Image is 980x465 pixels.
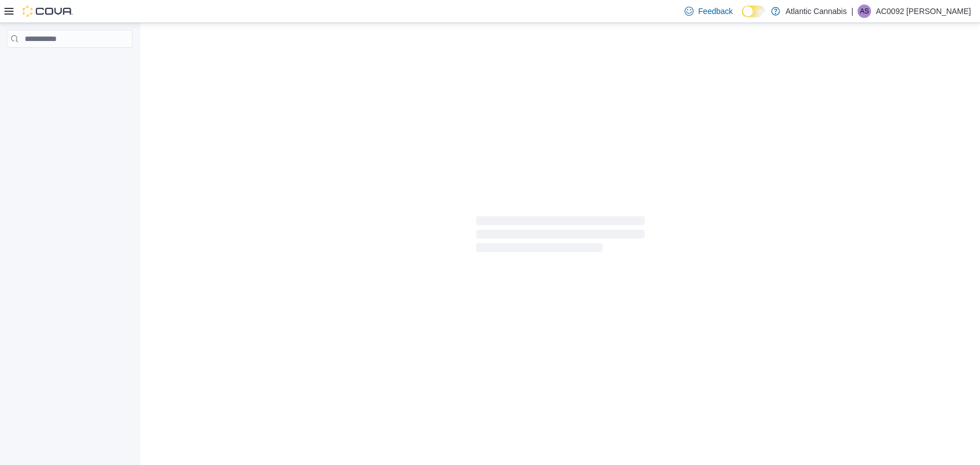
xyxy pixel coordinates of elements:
[858,4,871,18] div: AC0092 Strickland Rylan
[7,50,133,77] nav: Complex example
[786,4,847,18] p: Atlantic Cannabis
[476,218,645,254] span: Loading
[742,6,765,17] input: Dark Mode
[22,6,73,17] img: Cova
[876,4,971,18] p: AC0092 [PERSON_NAME]
[698,6,732,17] span: Feedback
[860,4,869,18] span: AS
[851,4,854,18] p: |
